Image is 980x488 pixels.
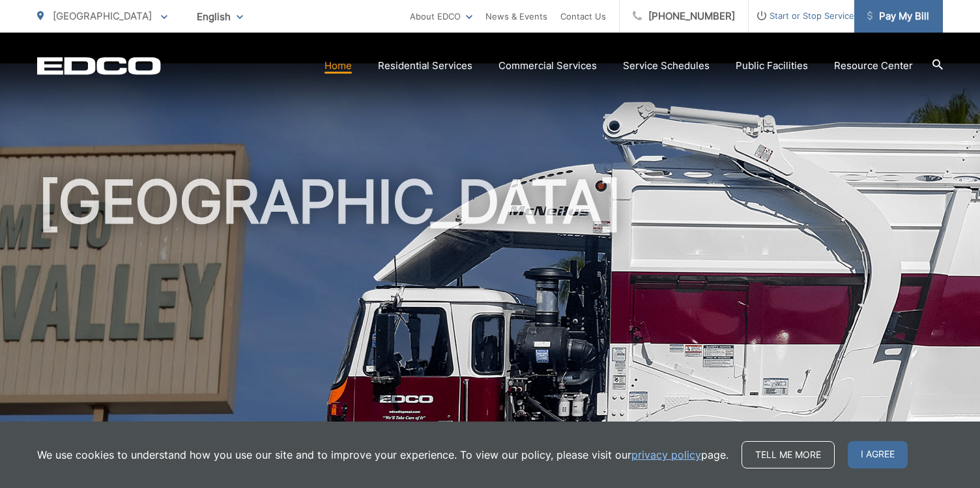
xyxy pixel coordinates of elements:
[742,441,835,468] a: Tell me more
[37,57,161,75] a: EDCD logo. Return to the homepage.
[736,58,808,74] a: Public Facilities
[485,8,547,24] a: News & Events
[631,447,701,463] a: privacy policy
[834,58,913,74] a: Resource Center
[498,58,597,74] a: Commercial Services
[53,10,152,22] span: [GEOGRAPHIC_DATA]
[848,441,908,468] span: I agree
[410,8,472,24] a: About EDCO
[867,8,929,24] span: Pay My Bill
[378,58,472,74] a: Residential Services
[623,58,710,74] a: Service Schedules
[187,5,253,28] span: English
[560,8,606,24] a: Contact Us
[37,447,728,463] p: We use cookies to understand how you use our site and to improve your experience. To view our pol...
[324,58,352,74] a: Home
